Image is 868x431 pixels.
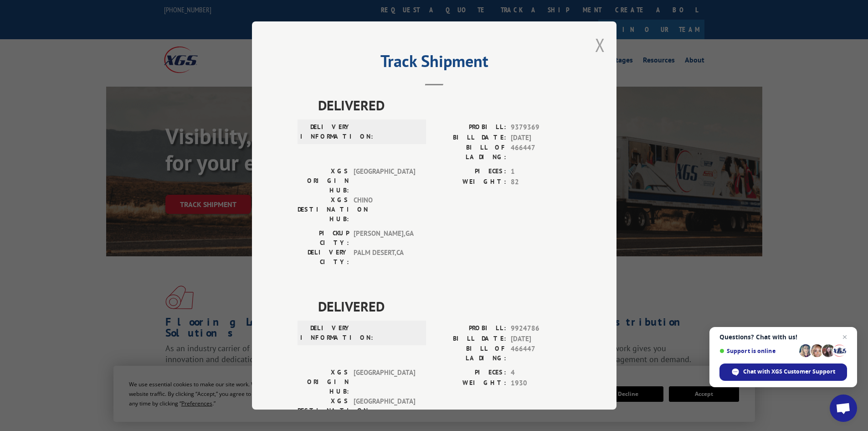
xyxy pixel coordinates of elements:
[298,166,349,195] label: XGS ORIGIN HUB:
[354,368,415,396] span: [GEOGRAPHIC_DATA]
[300,122,352,141] label: DELIVERY INFORMATION:
[511,378,571,389] span: 1930
[511,122,571,133] span: 9379369
[839,332,850,343] span: Close chat
[354,248,415,267] span: PALM DESERT , CA
[719,348,796,354] span: Support is online
[354,166,415,195] span: [GEOGRAPHIC_DATA]
[434,177,506,187] label: WEIGHT:
[511,323,571,334] span: 9924786
[743,368,835,376] span: Chat with XGS Customer Support
[354,396,415,425] span: [GEOGRAPHIC_DATA]
[354,195,415,224] span: CHINO
[318,95,571,115] span: DELIVERED
[434,133,506,143] label: BILL DATE:
[511,143,571,162] span: 466447
[511,344,571,363] span: 466447
[511,166,571,177] span: 1
[511,133,571,143] span: [DATE]
[830,395,857,422] div: Open chat
[318,296,571,317] span: DELIVERED
[719,363,847,381] div: Chat with XGS Customer Support
[354,228,415,248] span: [PERSON_NAME] , GA
[434,122,506,133] label: PROBILL:
[300,323,352,343] label: DELIVERY INFORMATION:
[434,323,506,334] label: PROBILL:
[595,33,605,57] button: Close modal
[298,55,571,72] h2: Track Shipment
[434,344,506,363] label: BILL OF LADING:
[298,368,349,396] label: XGS ORIGIN HUB:
[434,368,506,378] label: PIECES:
[434,143,506,162] label: BILL OF LADING:
[719,333,847,341] span: Questions? Chat with us!
[298,228,349,248] label: PICKUP CITY:
[298,396,349,425] label: XGS DESTINATION HUB:
[298,248,349,267] label: DELIVERY CITY:
[434,166,506,177] label: PIECES:
[511,334,571,344] span: [DATE]
[298,195,349,224] label: XGS DESTINATION HUB:
[434,334,506,344] label: BILL DATE:
[511,368,571,378] span: 4
[511,177,571,187] span: 82
[434,378,506,389] label: WEIGHT:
